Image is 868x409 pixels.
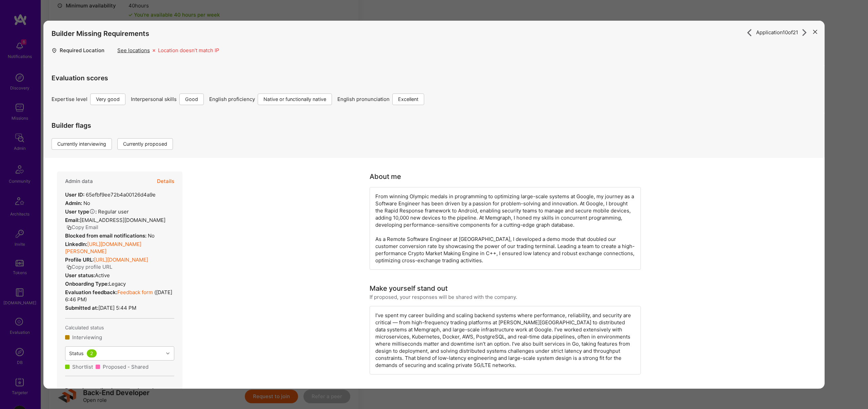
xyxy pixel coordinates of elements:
[65,289,117,295] strong: Evaluation feedback:
[72,334,102,341] div: Interviewing
[65,387,160,394] p: Re-assign application to another role
[89,208,95,214] i: Help
[65,208,129,215] div: Regular user
[65,200,90,207] div: No
[209,96,255,103] span: English proficiency
[65,191,84,198] strong: User ID:
[87,349,97,357] div: 2
[813,30,817,34] i: icon Close
[65,191,156,198] div: 65efbf9ee72b4a00126d4a9e
[801,28,809,36] i: icon ArrowRight
[66,263,112,270] button: Copy profile URL
[52,122,178,129] h4: Builder flags
[52,138,112,150] div: Currently interviewing
[157,171,174,191] button: Details
[370,171,401,182] div: About me
[258,94,332,105] div: Native or functionally native
[66,265,72,270] i: icon Copy
[103,363,149,370] div: Proposed - Shared
[65,208,97,215] strong: User type :
[90,94,125,105] div: Very good
[65,232,155,239] div: No
[370,187,641,270] div: From winning Olympic medals in programming to optimizing large-scale systems at Google, my journe...
[370,388,466,398] div: Question from One Layer, LTD
[370,306,641,374] div: I’ve spent my career building and scaling backend systems where performance, reliability, and sec...
[94,257,148,263] a: [URL][DOMAIN_NAME]
[65,289,174,303] div: ( [DATE] 6:46 PM )
[65,257,94,263] strong: Profile URL:
[72,363,93,370] div: Shortlist
[65,324,104,331] span: Calculated status
[756,29,798,36] span: Application 10 of 21
[131,96,177,103] span: Interpersonal skills
[65,241,141,254] a: [URL][DOMAIN_NAME][PERSON_NAME]
[109,281,126,287] span: legacy
[52,29,149,38] h4: Builder Missing Requirements
[65,272,95,279] strong: User status:
[337,96,390,103] span: English pronunciation
[370,293,517,301] div: If proposed, your responses will be shared with the company.
[117,138,173,150] div: Currently proposed
[117,47,150,54] div: See locations
[69,350,83,357] div: Status
[746,28,753,36] i: icon ArrowRight
[65,178,93,184] h4: Admin data
[60,47,117,58] div: Required Location
[52,96,87,103] span: Expertise level
[95,272,110,279] span: Active
[66,224,98,231] button: Copy Email
[166,352,170,355] i: icon Chevron
[65,281,109,287] strong: Onboarding Type:
[52,74,816,82] h4: Evaluation scores
[43,20,825,388] div: modal
[65,217,80,223] strong: Email:
[65,305,98,311] strong: Submitted at:
[392,94,424,105] div: Excellent
[66,225,72,230] i: icon Copy
[153,47,155,55] i: icon Missing
[179,94,204,105] div: Good
[65,241,87,247] strong: LinkedIn:
[80,217,165,223] span: [EMAIL_ADDRESS][DOMAIN_NAME]
[117,289,153,295] a: Feedback form
[65,200,82,206] strong: Admin:
[158,47,219,58] div: Location doesn’t match IP
[370,283,448,293] div: Make yourself stand out
[98,305,136,311] span: [DATE] 5:44 PM
[52,47,57,55] i: icon Location
[65,232,148,239] strong: Blocked from email notifications:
